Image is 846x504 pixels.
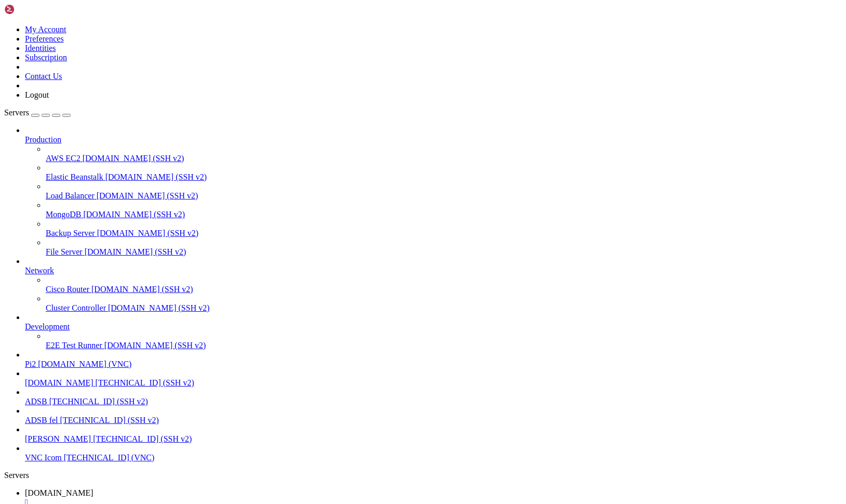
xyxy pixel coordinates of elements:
[4,211,112,220] span: ├─ 534 tee -a /tmp/433.log
[46,247,842,257] a: File Server [DOMAIN_NAME] (SSH v2)
[85,247,186,256] span: [DOMAIN_NAME] (SSH v2)
[4,315,712,324] x-row: [DATE] 12:44:39 pi2 433_[DOMAIN_NAME][534]: Use "-F log" if you want any messages, warnings, and ...
[46,154,842,163] a: AWS EC2 [DOMAIN_NAME] (SSH v2)
[4,64,712,73] x-row: permitted by applicable law.
[46,210,842,219] a: MongoDB [DOMAIN_NAME] (SSH v2)
[64,453,155,462] span: [TECHNICAL_ID] (VNC)
[33,324,46,332] span: ~ $
[46,275,842,294] li: Cisco Router [DOMAIN_NAME] (SSH v2)
[25,360,36,368] span: Pi2
[46,294,842,313] li: Cluster Controller [DOMAIN_NAME] (SSH v2)
[25,322,70,331] span: Development
[46,341,842,350] a: E2E Test Runner [DOMAIN_NAME] (SSH v2)
[4,108,29,117] span: Servers
[25,257,842,313] li: Network
[25,360,842,369] a: Pi2 [DOMAIN_NAME] (VNC)
[83,154,184,163] span: [DOMAIN_NAME] (SSH v2)
[25,425,842,444] li: [PERSON_NAME] [TECHNICAL_ID] (SSH v2)
[46,173,103,181] span: Elastic Beanstalk
[4,4,64,15] img: Shellngn
[4,134,8,142] span: ●
[25,397,842,406] a: ADSB [TECHNICAL_ID] (SSH v2)
[104,341,206,350] span: [DOMAIN_NAME] (SSH v2)
[108,303,210,312] span: [DOMAIN_NAME] (SSH v2)
[4,324,29,332] span: pi@pi2
[4,289,712,298] x-row: [DATE] 12:44:39 pi2 433_[DOMAIN_NAME][534]: Trying conf file at "/home/pi/.config/rtl_433/rtl_433...
[60,416,159,425] span: [TECHNICAL_ID] (SSH v2)
[25,322,842,331] a: Development
[25,388,842,406] li: ADSB [TECHNICAL_ID] (SSH v2)
[25,434,842,444] a: [PERSON_NAME] [TECHNICAL_ID] (SSH v2)
[25,378,93,387] span: [DOMAIN_NAME]
[25,53,67,62] a: Subscription
[4,203,183,211] span: ├─ 533 /bin/bash /home/pi/433_[DOMAIN_NAME]
[46,247,83,256] span: File Server
[38,360,131,368] span: [DOMAIN_NAME] (VNC)
[46,285,89,294] span: Cisco Router
[4,125,29,134] span: pi@pi2
[25,397,47,406] span: ADSB
[4,272,712,281] x-row: [DATE] 12:44:39 pi2 433_[DOMAIN_NAME][534]: Use -h for usage help and see [URL][DOMAIN_NAME] for ...
[46,219,842,238] li: Backup Server [DOMAIN_NAME] (SSH v2)
[4,125,712,134] x-row: : sudo systemctl status 433.service
[4,471,842,480] div: Servers
[46,238,842,257] li: File Server [DOMAIN_NAME] (SSH v2)
[4,160,712,168] x-row: Main PID: 529 (433_[DOMAIN_NAME])
[46,154,80,163] span: AWS EC2
[4,307,712,315] x-row: [DATE] 12:44:39 pi2 433_[DOMAIN_NAME][534]: Trying conf file at "/etc/rtl_433/rtl_433.conf"...
[25,126,842,257] li: Production
[46,201,842,219] li: MongoDB [DOMAIN_NAME] (SSH v2)
[4,281,712,289] x-row: [DATE] 12:44:39 pi2 433_[DOMAIN_NAME][534]: Trying conf file at "rtl_433.conf"...
[46,341,102,350] span: E2E Test Runner
[4,142,712,151] x-row: Loaded: loaded (/etc/systemd/system/433.service; enabled; vendor preset: enabled)
[25,416,842,425] a: ADSB fel [TECHNICAL_ID] (SSH v2)
[52,333,57,341] div: (11, 38)
[4,237,712,246] x-row: [DATE] 12:44:38 pi2 433_[DOMAIN_NAME][534]: + rtl_433 -d 1 -M level -Y autolevel -R 153 -C si -F ...
[33,125,46,134] span: ~ $
[25,444,842,462] li: VNC Icom [TECHNICAL_ID] (VNC)
[25,488,93,497] span: [DOMAIN_NAME]
[46,182,842,201] li: Load Balancer [DOMAIN_NAME] (SSH v2)
[4,108,71,117] a: Servers
[25,453,842,462] a: VNC Icom [TECHNICAL_ID] (VNC)
[4,151,712,160] x-row: Active: [DATE][DATE] 10:43:35 CEST; [DATE]
[97,229,199,237] span: [DOMAIN_NAME] (SSH v2)
[4,56,712,65] x-row: Debian GNU/Linux comes with ABSOLUTELY NO WARRANTY, to the extent
[46,191,95,200] span: Load Balancer
[49,397,148,406] span: [TECHNICAL_ID] (SSH v2)
[4,73,712,82] x-row: You have new mail.
[4,298,712,307] x-row: [DATE] 12:44:39 pi2 433_[DOMAIN_NAME][534]: Trying conf file at "/usr/local/etc/rtl_433/rtl_433.c...
[4,21,712,30] x-row: The programs included with the Debian GNU/Linux system are free software;
[46,173,842,182] a: Elastic Beanstalk [DOMAIN_NAME] (SSH v2)
[25,34,64,43] a: Preferences
[46,229,95,237] span: Backup Server
[4,4,712,13] x-row: Linux pi2 5.10.103-v7l+ #1529 SMP [DATE] armv7l
[46,163,842,182] li: Elastic Beanstalk [DOMAIN_NAME] (SSH v2)
[25,406,842,425] li: ADSB fel [TECHNICAL_ID] (SSH v2)
[33,333,46,341] span: ~ $
[46,303,106,312] span: Cluster Controller
[4,263,712,272] x-row: [DATE] 12:44:39 pi2 433_[DOMAIN_NAME][534]: rtl_433 version nightly-7-gcb8e8953 branch master at ...
[4,333,29,341] span: pi@pi2
[25,378,842,388] a: [DOMAIN_NAME] [TECHNICAL_ID] (SSH v2)
[46,303,842,313] a: Cluster Controller [DOMAIN_NAME] (SSH v2)
[4,177,712,186] x-row: CPU: 3h 24min 33.471s
[46,229,842,238] a: Backup Server [DOMAIN_NAME] (SSH v2)
[25,369,842,388] li: [DOMAIN_NAME] [TECHNICAL_ID] (SSH v2)
[4,194,183,203] span: ├─ 529 /bin/bash /home/pi/433_[DOMAIN_NAME]
[25,44,56,52] a: Identities
[97,191,198,200] span: [DOMAIN_NAME] (SSH v2)
[83,210,185,219] span: [DOMAIN_NAME] (SSH v2)
[25,350,842,369] li: Pi2 [DOMAIN_NAME] (VNC)
[25,266,842,275] a: Network
[93,434,192,443] span: [TECHNICAL_ID] (SSH v2)
[33,151,100,160] span: active (running)
[4,246,712,255] x-row: [DATE] 12:44:39 pi2 433_[DOMAIN_NAME][534]: + IFS=
[25,434,91,443] span: [PERSON_NAME]
[4,168,712,177] x-row: Tasks: 4 (limit: 4915)
[25,25,66,34] a: My Account
[91,285,193,294] span: [DOMAIN_NAME] (SSH v2)
[105,173,207,181] span: [DOMAIN_NAME] (SSH v2)
[46,144,842,163] li: AWS EC2 [DOMAIN_NAME] (SSH v2)
[4,30,712,39] x-row: the exact distribution terms for each program are described in the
